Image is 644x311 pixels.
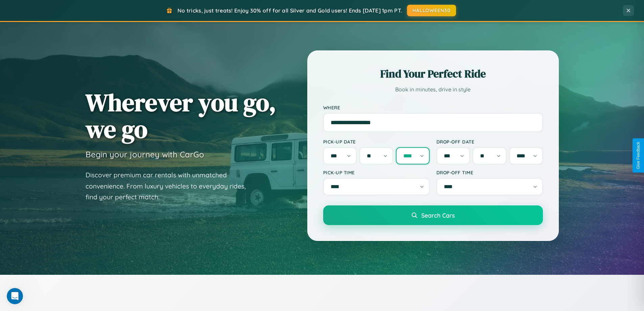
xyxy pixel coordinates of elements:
[86,89,276,142] h1: Wherever you go, we go
[177,7,402,14] span: No tricks, just treats! Enjoy 30% off for all Silver and Gold users! Ends [DATE] 1pm PT.
[323,170,430,175] label: Pick-up Time
[323,205,543,225] button: Search Cars
[436,170,543,175] label: Drop-off Time
[421,212,455,219] span: Search Cars
[86,170,255,203] p: Discover premium car rentals with unmatched convenience. From luxury vehicles to everyday rides, ...
[86,149,204,159] h3: Begin your journey with CarGo
[7,288,23,304] iframe: Intercom live chat
[436,139,543,145] label: Drop-off Date
[407,5,456,16] button: HALLOWEEN30
[323,66,543,81] h2: Find Your Perfect Ride
[323,139,430,145] label: Pick-up Date
[323,85,543,94] p: Book in minutes, drive in style
[323,105,543,110] label: Where
[636,142,641,169] div: Give Feedback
